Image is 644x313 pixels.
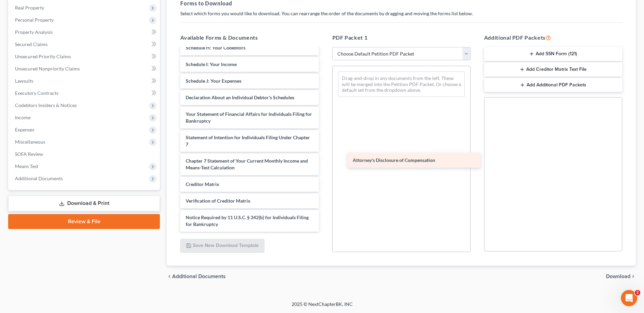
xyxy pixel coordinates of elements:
iframe: Intercom live chat [621,290,637,306]
button: Add SSN Form (121) [484,47,622,61]
span: Property Analysis [15,29,53,35]
a: SOFA Review [10,148,160,160]
div: 2025 © NextChapterBK, INC [129,301,516,313]
span: Schedule J: Your Expenses [186,78,241,84]
button: Add Creditor Matrix Text File [484,62,622,77]
span: Unsecured Priority Claims [15,54,71,59]
a: Download & Print [8,195,160,211]
span: Codebtors Insiders & Notices [15,102,77,108]
a: chevron_left Additional Documents [167,274,226,279]
span: Personal Property [15,17,54,23]
span: Chapter 7 Statement of Your Current Monthly Income and Means-Test Calculation [186,158,308,170]
h5: PDF Packet 1 [332,34,471,42]
span: 2 [635,290,640,295]
span: Additional Documents [172,274,226,279]
p: Select which forms you would like to download. You can rearrange the order of the documents by dr... [180,10,622,17]
button: Download chevron_right [606,274,636,279]
button: Add Additional PDF Packets [484,78,622,92]
i: chevron_right [630,274,636,279]
span: Unsecured Nonpriority Claims [15,66,80,71]
span: Executory Contracts [15,90,58,96]
span: Notice Required by 11 U.S.C. § 342(b) for Individuals Filing for Bankruptcy [186,214,309,227]
span: Additional Documents [15,175,63,181]
span: Expenses [15,127,34,132]
h5: Additional PDF Packets [484,34,622,42]
button: Save New Download Template [180,239,264,253]
a: Secured Claims [10,38,160,50]
a: Executory Contracts [10,87,160,99]
span: Attorney's Disclosure of Compensation [353,157,435,163]
span: Declaration About an Individual Debtor's Schedules [186,95,294,100]
h5: Available Forms & Documents [180,34,318,42]
span: Verification of Creditor Matrix [186,198,251,204]
a: Review & File [8,214,160,229]
div: Drag-and-drop in any documents from the left. These will be merged into the Petition PDF Packet. ... [338,71,465,97]
span: SOFA Review [15,151,43,157]
span: Miscellaneous [15,139,45,145]
span: Download [606,274,630,279]
span: Creditor Matrix [186,181,219,187]
a: Unsecured Priority Claims [10,50,160,63]
span: Statement of Intention for Individuals Filing Under Chapter 7 [186,134,310,147]
span: Lawsuits [15,78,33,84]
span: Means Test [15,163,38,169]
span: Income [15,114,31,120]
span: Your Statement of Financial Affairs for Individuals Filing for Bankruptcy [186,111,312,124]
a: Lawsuits [10,75,160,87]
span: Secured Claims [15,41,48,47]
span: Real Property [15,5,44,11]
i: chevron_left [167,274,172,279]
a: Unsecured Nonpriority Claims [10,63,160,75]
span: Schedule H: Your Codebtors [186,45,245,50]
a: Property Analysis [10,26,160,38]
span: Schedule I: Your Income [186,61,237,67]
